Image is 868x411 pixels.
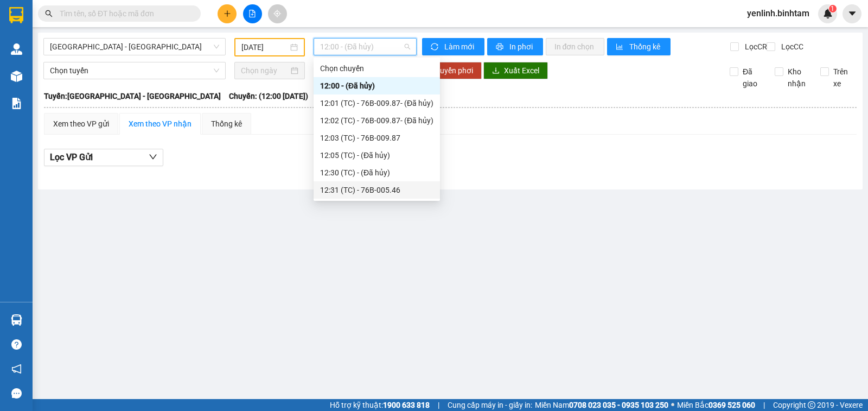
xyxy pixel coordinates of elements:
sup: 1 [829,5,837,12]
button: aim [268,4,287,23]
span: sync [431,43,440,52]
img: warehouse-icon [11,71,22,82]
div: 12:00 - (Đã hủy) [320,80,433,92]
span: ⚪️ [671,403,674,407]
div: 12:05 (TC) - (Đã hủy) [320,149,433,161]
span: message [11,388,22,399]
span: yenlinh.binhtam [738,7,818,20]
img: warehouse-icon [11,314,22,326]
b: Tuyến: [GEOGRAPHIC_DATA] - [GEOGRAPHIC_DATA] [44,92,221,100]
div: Chọn chuyến [320,62,433,74]
span: search [45,10,53,17]
button: Chuyển phơi [422,62,482,79]
span: down [149,153,157,161]
span: notification [11,364,22,374]
input: 10/08/2025 [241,41,289,53]
div: 12:02 (TC) - 76B-009.87 - (Đã hủy) [320,115,433,127]
span: | [438,399,439,411]
span: Trên xe [829,66,857,90]
span: Lọc VP Gửi [50,150,93,164]
img: solution-icon [11,98,22,109]
span: Hỗ trợ kỹ thuật: [330,399,430,411]
div: 12:30 (TC) - (Đã hủy) [320,167,433,179]
div: 12:31 (TC) - 76B-005.46 [320,184,433,196]
span: plus [224,10,231,17]
span: Cung cấp máy in - giấy in: [448,399,532,411]
span: caret-down [847,9,857,18]
input: Tìm tên, số ĐT hoặc mã đơn [60,8,188,20]
button: bar-chartThống kê [607,38,671,55]
span: Chọn tuyến [50,62,219,79]
span: Quảng Ngãi - Hà Nội [50,39,219,55]
button: printerIn phơi [487,38,543,55]
span: In phơi [509,41,534,53]
input: Chọn ngày [241,65,289,77]
span: printer [496,43,505,52]
span: Thống kê [629,41,662,53]
button: plus [218,4,237,23]
span: | [763,399,765,411]
span: 12:00 - (Đã hủy) [320,39,410,55]
span: Làm mới [444,41,476,53]
button: Lọc VP Gửi [44,149,163,166]
div: Chọn chuyến [314,60,440,77]
div: 12:01 (TC) - 76B-009.87 - (Đã hủy) [320,97,433,109]
button: syncLàm mới [422,38,484,55]
img: warehouse-icon [11,43,22,55]
span: Miền Bắc [677,399,755,411]
div: Xem theo VP gửi [53,118,109,130]
button: downloadXuất Excel [483,62,548,79]
span: Kho nhận [783,66,812,90]
div: Xem theo VP nhận [129,118,192,130]
strong: 0369 525 060 [709,401,755,409]
img: icon-new-feature [823,9,833,18]
span: 1 [831,5,834,12]
span: Chuyến: (12:00 [DATE]) [229,90,308,102]
img: logo-vxr [9,7,23,23]
button: file-add [243,4,262,23]
span: question-circle [11,339,22,350]
strong: 0708 023 035 - 0935 103 250 [569,401,668,409]
span: Đã giao [738,66,767,90]
span: Miền Nam [535,399,668,411]
div: Thống kê [211,118,242,130]
span: Lọc CR [741,41,769,53]
span: bar-chart [616,43,625,52]
button: caret-down [843,4,861,23]
div: 12:03 (TC) - 76B-009.87 [320,132,433,144]
span: Lọc CC [777,41,805,53]
span: copyright [808,401,815,409]
span: file-add [248,10,256,17]
strong: 1900 633 818 [383,401,430,409]
span: aim [273,10,281,17]
button: In đơn chọn [546,38,605,55]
